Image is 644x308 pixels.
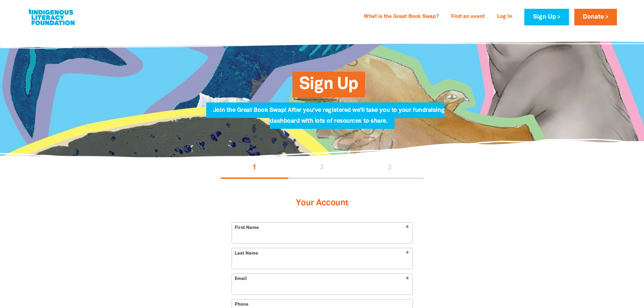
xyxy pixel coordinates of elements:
span: Join the Great Book Swap! After you've registered we'll take you to your fundraising dashboard wi... [213,108,445,129]
a: What is the Great Book Swap? [360,11,443,22]
button: Stage 1 [221,157,288,179]
a: Log In [493,11,516,22]
span: Sign Up [299,77,358,97]
h3: Your Account [232,190,413,217]
a: Sign Up [524,9,569,25]
a: Find an event [447,11,489,22]
a: Donate [574,9,617,25]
